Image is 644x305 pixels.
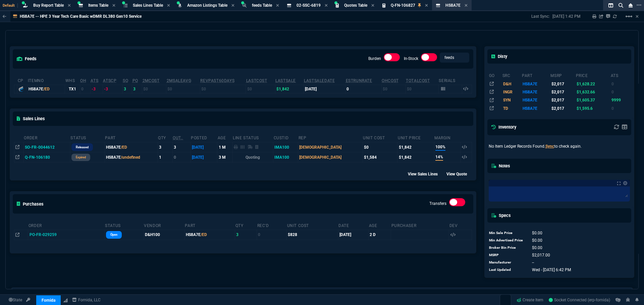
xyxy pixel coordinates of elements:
p: Released [76,145,89,150]
td: $2,017 [550,88,575,96]
td: $2,017 [550,96,575,104]
th: Date [338,220,369,230]
th: price [576,70,610,80]
nx-icon: Open New Tab [637,2,641,8]
td: Min Advertised Price [489,237,526,244]
td: Min Sale Price [489,229,526,237]
td: IMA100 [273,152,298,162]
mat-icon: Example home icon [625,12,633,20]
td: $828 [287,230,338,240]
th: part [522,70,550,80]
p: No Item Ledger Records Found. to check again. [489,143,630,149]
abbr: Total units in inventory. [80,78,86,83]
a: API TOKEN [24,297,32,303]
td: $2,017 [550,104,575,112]
td: $0 [381,85,406,93]
abbr: Total units in inventory => minus on SO => plus on PO [91,78,98,83]
span: Buy Report Table [33,3,64,8]
nx-icon: Close Tab [465,3,468,8]
nx-icon: Open In Opposite Panel [15,155,19,160]
th: Unit Price [397,133,434,142]
td: $0 [142,85,166,93]
a: Hide Workbench [636,14,639,19]
nx-icon: Close Tab [425,3,428,8]
td: HS8A7E [105,142,158,152]
p: HS8A7E -- HPE 3 Year Tech Care Basic wDMR DL380 Gen10 Service [20,14,142,19]
th: ItemNo [28,75,65,85]
th: Serials [438,75,462,85]
nx-icon: Close Tab [112,3,115,8]
td: 0 [610,104,630,112]
p: Open [110,232,117,237]
th: Vendor [144,220,184,230]
td: $1,842 [397,152,434,162]
th: Status [105,220,144,230]
tr: undefined [489,259,572,266]
abbr: Total units on open Sales Orders [123,78,128,83]
td: D&H100 [144,230,184,240]
td: 0 [172,152,191,162]
span: Sales Lines Table [133,3,163,8]
th: Part [184,220,235,230]
a: Sync [545,144,554,149]
td: $1,632.66 [576,88,610,96]
td: 3 [132,85,142,93]
abbr: ATS with all companies combined [103,78,116,83]
span: Q-FN-106827 [391,3,415,8]
nx-icon: Close Tab [167,3,170,8]
th: msrp [550,70,575,80]
span: Default [3,3,18,8]
p: Last Sync: [531,14,552,19]
th: CustId [273,133,298,142]
abbr: Avg cost of all PO invoices for 2 months [143,78,160,83]
nx-icon: Open In Opposite Panel [15,145,19,150]
td: HS8A7E [522,96,550,104]
span: HS8A7E [445,3,461,8]
td: 1 M [217,142,232,152]
td: 0 [80,85,90,93]
nx-icon: Back to Table [3,14,6,19]
td: [DATE] [191,142,217,152]
td: 0 [610,80,630,88]
abbr: The last purchase cost from PO Order [246,78,267,83]
tr: undefined [489,266,572,274]
h5: Sales Lines [17,116,45,122]
th: ats [610,70,630,80]
h5: Inventory [491,124,516,130]
th: Unit Cost [363,133,397,142]
span: 0 [532,238,542,243]
td: INGR [502,88,522,96]
td: $0 [246,85,275,93]
nx-icon: Close Tab [276,3,279,8]
div: View Quote [446,170,473,177]
nx-icon: Open In Opposite Panel [15,232,19,237]
abbr: Total units on open Purchase Orders [132,78,138,83]
span: /undefined [121,155,140,160]
td: [DATE] [304,85,345,93]
h5: Notes [491,163,510,169]
p: Quoting [234,154,272,160]
span: Quotes Table [344,3,367,8]
th: Rep [298,133,363,142]
span: /ED [201,232,207,237]
td: $1,595.6 [576,104,610,112]
span: 2017 [532,253,550,257]
td: -3 [90,85,103,93]
td: 3 [158,142,172,152]
th: Order [23,133,70,142]
th: Purchaser [391,220,449,230]
tr: HPE Pointnext Tech Care Basic Service with Defective Media Retention [489,104,630,112]
div: $0 [364,144,396,150]
nx-icon: Close Tab [68,3,71,8]
abbr: Avg Sale from SO invoices for 2 months [167,78,191,83]
nx-icon: Close Workbench [626,1,635,9]
abbr: The date of the last SO Inv price. No time limit. (ignore zeros) [304,78,335,83]
span: 14% [435,154,443,161]
h5: Disty [491,53,507,60]
td: 2 D [369,230,391,240]
a: msbcCompanyName [70,297,103,303]
nx-fornida-value: PO-FR-029259 [30,232,104,238]
td: SO-FR-0044612 [23,142,70,152]
abbr: The last SO Inv price. No time limit. (ignore zeros) [275,78,296,83]
nx-icon: Close Tab [371,3,374,8]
